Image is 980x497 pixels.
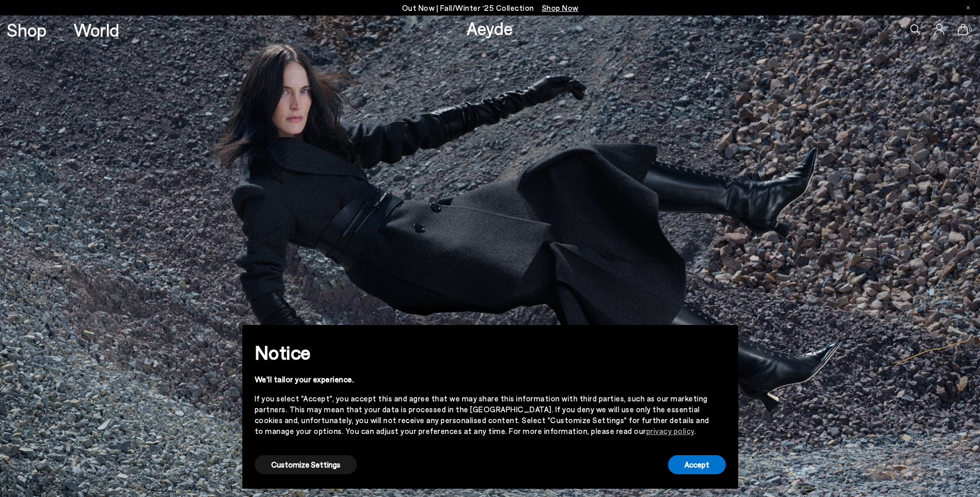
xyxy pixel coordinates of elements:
[255,339,709,366] h2: Notice
[7,21,46,39] a: Shop
[255,393,709,437] div: If you select "Accept", you accept this and agree that we may share this information with third p...
[402,2,579,14] p: Out Now | Fall/Winter ‘25 Collection
[709,328,734,353] button: Close this notice
[968,27,973,33] span: 0
[646,426,694,436] a: privacy policy
[542,3,579,12] span: Navigate to /collections/new-in
[668,455,726,474] button: Accept
[466,17,513,39] a: Aeyde
[718,333,725,348] span: ×
[255,374,709,385] div: We'll tailor your experience.
[73,21,119,39] a: World
[255,455,357,474] button: Customize Settings
[958,24,968,35] a: 0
